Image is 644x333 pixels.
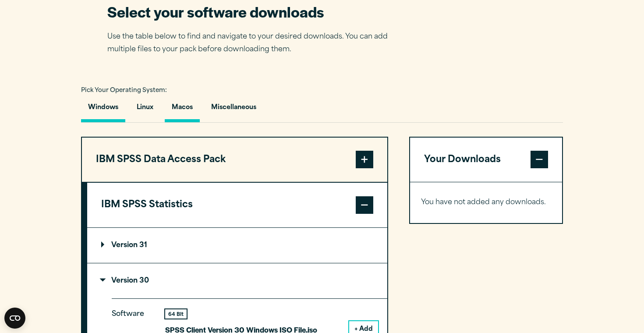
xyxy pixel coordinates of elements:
button: Your Downloads [410,138,562,182]
button: IBM SPSS Data Access Pack [82,138,387,182]
p: Use the table below to find and navigate to your desired downloads. You can add multiple files to... [107,31,401,56]
div: Your Downloads [410,182,562,223]
p: Version 31 [101,242,147,249]
button: Macos [165,97,200,122]
summary: Version 30 [87,263,387,298]
h2: Select your software downloads [107,2,401,21]
button: Linux [130,97,160,122]
button: Windows [81,97,125,122]
span: Pick Your Operating System: [81,88,167,93]
summary: Version 31 [87,228,387,263]
div: 64 Bit [165,309,187,319]
button: Miscellaneous [204,97,263,122]
button: Open CMP widget [4,308,25,329]
p: You have not added any downloads. [421,196,551,209]
button: IBM SPSS Statistics [87,183,387,227]
p: Version 30 [101,277,149,284]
